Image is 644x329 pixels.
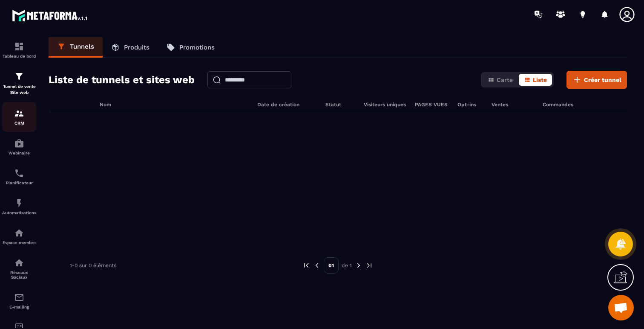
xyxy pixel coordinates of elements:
a: formationformationTableau de bord [2,35,36,65]
img: formation [14,108,24,119]
a: schedulerschedulerPlanificateur [2,162,36,192]
p: Espace membre [2,240,36,245]
img: automations [14,138,24,148]
button: Liste [519,74,552,86]
span: Carte [497,76,513,83]
img: social-network [14,258,24,268]
img: email [14,292,24,303]
h6: Nom [100,102,249,108]
a: formationformationTunnel de vente Site web [2,65,36,102]
a: formationformationCRM [2,102,36,132]
p: 01 [324,257,339,274]
span: Liste [533,76,547,83]
h6: PAGES VUES [415,102,449,108]
img: prev [313,262,321,269]
h6: Date de création [257,102,317,108]
img: logo [12,8,89,23]
p: Automatisations [2,210,36,215]
a: Promotions [158,37,223,58]
a: automationsautomationsWebinaire [2,132,36,162]
img: scheduler [14,168,24,178]
h6: Statut [325,102,355,108]
img: formation [14,41,24,52]
a: emailemailE-mailing [2,286,36,316]
p: Webinaire [2,151,36,155]
h6: Ventes [492,102,534,108]
img: automations [14,228,24,238]
h2: Liste de tunnels et sites web [49,71,195,88]
p: E-mailing [2,305,36,309]
img: next [355,262,362,269]
p: Tableau de bord [2,54,36,58]
p: Promotions [179,44,215,51]
a: automationsautomationsEspace membre [2,221,36,251]
button: Carte [483,74,518,86]
span: Créer tunnel [584,76,621,84]
p: Produits [124,44,149,51]
img: automations [14,198,24,208]
p: de 1 [342,262,352,269]
a: social-networksocial-networkRéseaux Sociaux [2,251,36,286]
p: Planificateur [2,181,36,185]
h6: Opt-ins [457,102,483,108]
p: Réseaux Sociaux [2,270,36,280]
h6: Commandes [543,102,573,108]
button: Créer tunnel [566,71,627,89]
a: automationsautomationsAutomatisations [2,192,36,221]
p: Tunnel de vente Site web [2,84,36,96]
h6: Visiteurs uniques [364,102,406,108]
img: prev [302,262,310,269]
p: Tunnels [70,43,94,50]
a: Tunnels [49,37,103,58]
a: Produits [103,37,158,58]
img: next [365,262,373,269]
p: 1-0 sur 0 éléments [70,262,116,268]
div: Ouvrir le chat [608,295,634,320]
img: formation [14,71,24,82]
p: CRM [2,121,36,125]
